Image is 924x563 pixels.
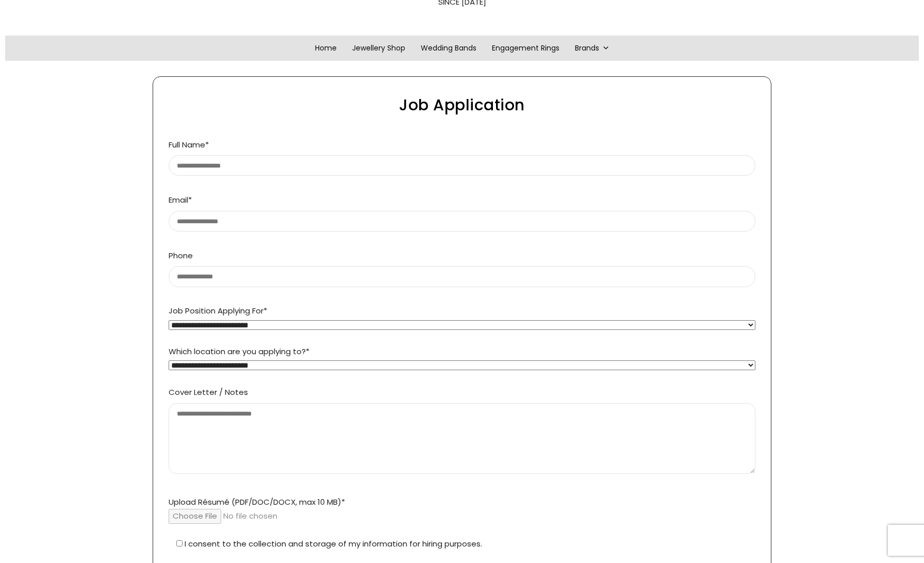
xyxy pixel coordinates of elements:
label: Phone [169,250,755,281]
label: Job Position Applying For* [169,305,755,329]
a: Home [307,36,344,61]
select: Job Position Applying For* [169,320,755,330]
input: Phone [169,266,755,287]
input: Full Name* [169,155,755,176]
a: Wedding Bands [413,36,484,61]
h2: Job Application [158,97,766,113]
span: I consent to the collection and storage of my information for hiring purposes. [183,538,482,549]
label: Cover Letter / Notes [169,387,755,481]
label: Full Name* [169,139,755,171]
select: Which location are you applying to?* [169,360,755,370]
input: Email* [169,211,755,231]
label: Which location are you applying to?* [169,346,755,370]
input: Upload Résumé (PDF/DOC/DOCX, max 10 MB)* [169,509,755,524]
label: Email* [169,194,755,226]
input: I consent to the collection and storage of my information for hiring purposes. [176,540,183,547]
a: Brands [567,36,617,61]
textarea: Cover Letter / Notes [169,403,755,474]
a: Engagement Rings [484,36,567,61]
label: Upload Résumé (PDF/DOC/DOCX, max 10 MB)* [169,496,755,521]
a: Jewellery Shop [344,36,413,61]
